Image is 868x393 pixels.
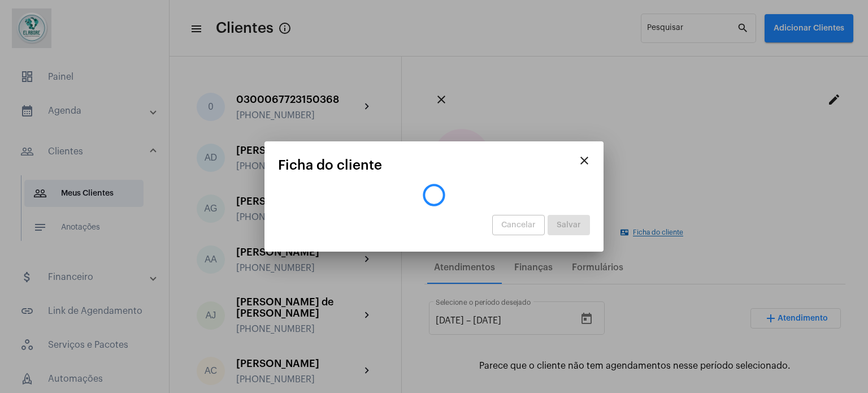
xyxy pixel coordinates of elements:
[578,154,591,167] mat-icon: close
[557,221,581,229] span: Salvar
[278,158,382,172] span: Ficha do cliente
[492,215,545,235] button: Cancelar
[501,221,536,229] span: Cancelar
[548,215,590,235] button: Salvar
